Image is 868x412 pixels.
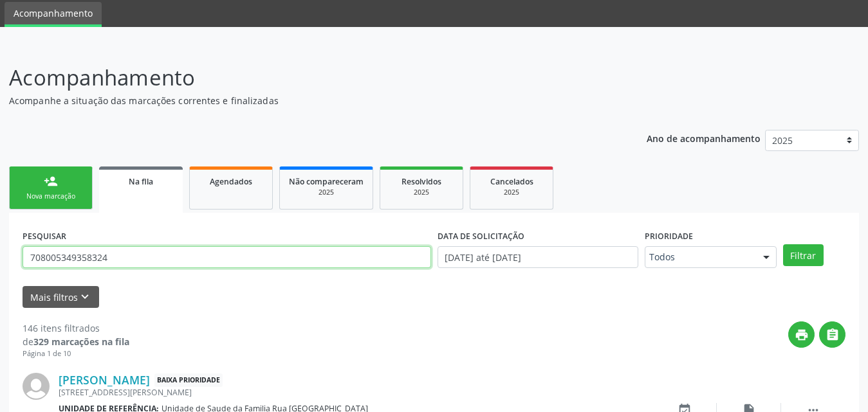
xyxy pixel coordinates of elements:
span: Resolvidos [402,176,441,187]
label: PESQUISAR [23,226,66,246]
p: Acompanhe a situação das marcações correntes e finalizadas [9,94,604,107]
div: 2025 [479,188,544,197]
button: Filtrar [783,244,824,266]
strong: 329 marcações na fila [33,336,129,348]
label: DATA DE SOLICITAÇÃO [438,226,524,246]
span: Na fila [129,176,153,187]
div: Página 1 de 10 [23,348,129,359]
span: Agendados [210,176,252,187]
i:  [826,328,840,342]
div: person_add [44,174,58,188]
span: Cancelados [490,176,533,187]
p: Acompanhamento [9,62,604,94]
button: Mais filtroskeyboard_arrow_down [23,286,99,309]
input: Nome, CNS [23,246,431,268]
span: Não compareceram [289,176,364,187]
div: 146 itens filtrados [23,321,129,335]
a: Acompanhamento [5,2,102,27]
div: 2025 [389,188,454,197]
span: Baixa Prioridade [154,373,223,387]
label: Prioridade [645,226,693,246]
button:  [819,321,845,348]
div: 2025 [289,188,364,197]
a: [PERSON_NAME] [59,373,150,387]
div: Nova marcação [19,192,83,201]
div: [STREET_ADDRESS][PERSON_NAME] [59,387,652,398]
button: print [788,321,815,348]
div: de [23,335,129,348]
span: Todos [649,251,750,264]
p: Ano de acompanhamento [647,130,761,146]
input: Selecione um intervalo [438,246,638,268]
i: keyboard_arrow_down [78,290,92,304]
i: print [795,328,809,342]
